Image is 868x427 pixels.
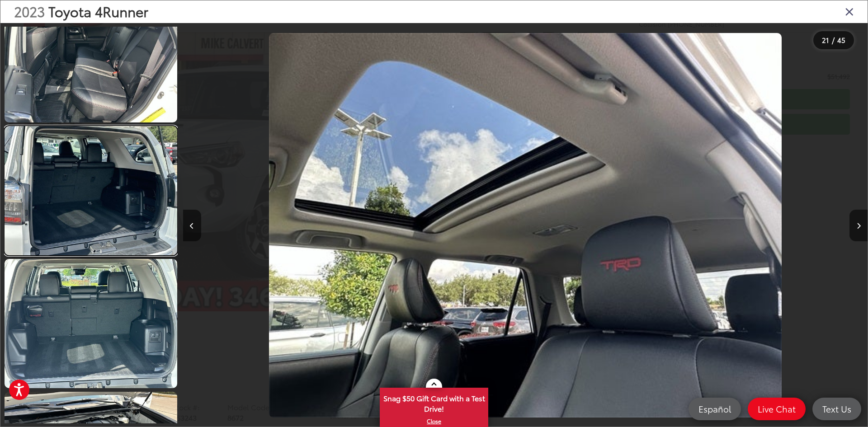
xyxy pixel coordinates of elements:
[3,258,179,389] img: 2023 Toyota 4Runner TRD Off-Road Premium
[269,33,782,418] img: 2023 Toyota 4Runner TRD Off-Road Premium
[822,35,829,45] span: 21
[812,398,861,420] a: Text Us
[845,5,854,17] i: Close gallery
[748,398,806,420] a: Live Chat
[694,403,736,414] span: Español
[14,1,45,21] span: 2023
[48,1,148,21] span: Toyota 4Runner
[837,35,845,45] span: 45
[831,37,835,43] span: /
[689,398,741,420] a: Español
[183,210,201,241] button: Previous image
[183,33,868,418] div: 2023 Toyota 4Runner TRD Off-Road Premium 20
[753,403,800,414] span: Live Chat
[818,403,856,414] span: Text Us
[381,389,487,416] span: Snag $50 Gift Card with a Test Drive!
[3,125,179,257] img: 2023 Toyota 4Runner TRD Off-Road Premium
[849,210,868,241] button: Next image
